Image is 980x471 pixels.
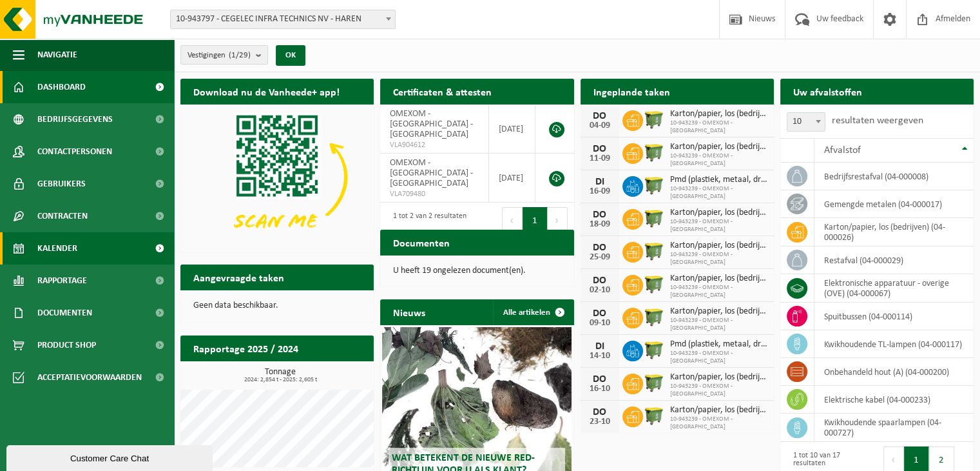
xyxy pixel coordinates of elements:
span: 10 [787,113,825,131]
h2: Ingeplande taken [581,79,683,104]
img: Download de VHEPlus App [180,105,374,250]
img: WB-1100-HPE-GN-50 [643,141,665,163]
span: Karton/papier, los (bedrijven) [670,372,767,383]
span: Contactpersonen [37,135,112,168]
td: bedrijfsrestafval (04-000008) [814,163,974,190]
div: DO [587,144,613,154]
p: Geen data beschikbaar. [193,301,361,310]
button: Previous [502,207,523,233]
div: DO [587,407,613,417]
h2: Certificaten & attesten [380,79,504,104]
a: Bekijk rapportage [278,361,372,386]
div: DO [587,308,613,319]
div: 02-10 [587,286,613,295]
span: VLA904612 [390,140,479,150]
p: U heeft 19 ongelezen document(en). [393,266,561,276]
h2: Download nu de Vanheede+ app! [180,79,352,104]
span: 10-943239 - OMEXOM - [GEOGRAPHIC_DATA] [670,350,767,365]
img: WB-1100-HPE-GN-50 [643,273,665,295]
div: 23-10 [587,417,613,426]
div: 14-10 [587,352,613,361]
img: WB-1100-HPE-GN-50 [643,108,665,130]
span: 10-943239 - OMEXOM - [GEOGRAPHIC_DATA] [670,251,767,266]
span: Bedrijfsgegevens [37,103,113,135]
div: 1 tot 2 van 2 resultaten [387,206,466,234]
span: 10-943797 - CEGELEC INFRA TECHNICS NV - HAREN [171,10,395,28]
span: 10-943239 - OMEXOM - [GEOGRAPHIC_DATA] [670,383,767,398]
label: resultaten weergeven [832,115,923,126]
img: WB-1100-HPE-GN-50 [643,339,665,361]
span: Dashboard [37,71,86,103]
img: WB-1100-HPE-GN-50 [643,405,665,426]
span: Pmd (plastiek, metaal, drankkartons) (bedrijven) [670,175,767,185]
span: 10-943797 - CEGELEC INFRA TECHNICS NV - HAREN [170,10,396,29]
span: OMEXOM - [GEOGRAPHIC_DATA] - [GEOGRAPHIC_DATA] [390,158,473,188]
a: Alle artikelen [493,299,573,325]
td: [DATE] [489,105,535,154]
span: Karton/papier, los (bedrijven) [670,274,767,284]
h2: Rapportage 2025 / 2024 [180,336,311,361]
span: 10-943239 - OMEXOM - [GEOGRAPHIC_DATA] [670,317,767,332]
div: 09-10 [587,319,613,328]
div: 18-09 [587,220,613,229]
span: Afvalstof [824,145,861,155]
div: DO [587,210,613,220]
span: 10-943239 - OMEXOM - [GEOGRAPHIC_DATA] [670,119,767,135]
button: 1 [523,207,548,233]
h2: Nieuws [380,299,438,325]
button: OK [276,45,305,66]
button: Vestigingen(1/29) [180,45,268,65]
td: elektronische apparatuur - overige (OVE) (04-000067) [814,274,974,303]
img: WB-1100-HPE-GN-50 [643,174,665,196]
div: DO [587,243,613,253]
div: 16-10 [587,385,613,394]
span: 10 [787,112,825,132]
span: 2024: 2,854 t - 2025: 2,605 t [187,377,374,383]
td: restafval (04-000029) [814,246,974,274]
h2: Uw afvalstoffen [780,79,875,104]
h2: Documenten [380,230,463,255]
td: onbehandeld hout (A) (04-000200) [814,358,974,386]
div: DI [587,177,613,187]
span: Pmd (plastiek, metaal, drankkartons) (bedrijven) [670,339,767,350]
span: VLA709480 [390,189,479,199]
span: Product Shop [37,329,96,361]
td: [DATE] [489,154,535,203]
span: Karton/papier, los (bedrijven) [670,306,767,317]
h2: Aangevraagde taken [180,265,297,290]
td: elektrische kabel (04-000233) [814,386,974,414]
span: Contracten [37,200,88,232]
td: spuitbussen (04-000114) [814,303,974,330]
td: gemengde metalen (04-000017) [814,190,974,218]
img: WB-1100-HPE-GN-50 [643,207,665,229]
span: 10-943239 - OMEXOM - [GEOGRAPHIC_DATA] [670,416,767,431]
span: Karton/papier, los (bedrijven) [670,109,767,119]
img: WB-1100-HPE-GN-50 [643,240,665,262]
img: WB-1100-HPE-GN-50 [643,372,665,394]
div: 25-09 [587,253,613,262]
span: Karton/papier, los (bedrijven) [670,142,767,152]
h3: Tonnage [187,368,374,383]
span: Karton/papier, los (bedrijven) [670,208,767,218]
img: WB-1100-HPE-GN-50 [643,306,665,328]
button: Next [548,207,568,233]
div: 11-09 [587,154,613,163]
span: Kalender [37,232,77,265]
span: Navigatie [37,39,77,71]
td: karton/papier, los (bedrijven) (04-000026) [814,218,974,246]
div: 16-09 [587,187,613,196]
span: 10-943239 - OMEXOM - [GEOGRAPHIC_DATA] [670,284,767,299]
span: Karton/papier, los (bedrijven) [670,405,767,416]
span: Acceptatievoorwaarden [37,361,142,394]
span: Gebruikers [37,168,86,200]
div: DO [587,276,613,286]
td: kwikhoudende spaarlampen (04-000727) [814,414,974,442]
span: 10-943239 - OMEXOM - [GEOGRAPHIC_DATA] [670,218,767,234]
span: 10-943239 - OMEXOM - [GEOGRAPHIC_DATA] [670,185,767,201]
td: kwikhoudende TL-lampen (04-000117) [814,330,974,358]
span: Karton/papier, los (bedrijven) [670,241,767,251]
div: DO [587,374,613,385]
span: Rapportage [37,265,87,297]
span: 10-943239 - OMEXOM - [GEOGRAPHIC_DATA] [670,152,767,168]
